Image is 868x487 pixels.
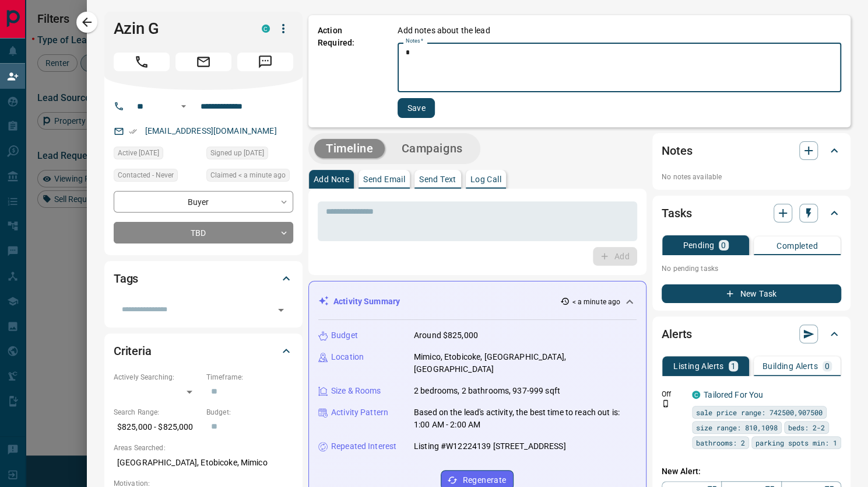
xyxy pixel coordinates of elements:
[414,406,637,431] p: Based on the lead's activity, the best time to reach out is: 1:00 AM - 2:00 AM
[175,53,231,71] span: Email
[776,242,818,250] p: Completed
[662,320,841,348] div: Alerts
[683,241,714,249] p: Pending
[177,99,191,113] button: Open
[114,191,293,213] div: Buyer
[129,127,137,135] svg: Email Verified
[114,222,293,243] div: TBD
[696,422,778,433] span: size range: 810,1098
[273,302,289,318] button: Open
[662,260,841,277] p: No pending tasks
[114,265,293,293] div: Tags
[331,351,364,363] p: Location
[788,422,825,433] span: beds: 2-2
[114,407,201,418] p: Search Range:
[414,329,478,342] p: Around $825,000
[398,98,435,118] button: Save
[414,351,637,375] p: Mimico, Etobicoke, [GEOGRAPHIC_DATA], [GEOGRAPHIC_DATA]
[470,175,501,183] p: Log Call
[114,453,293,472] p: [GEOGRAPHIC_DATA], Etobicoke, Mimico
[721,241,726,249] p: 0
[662,389,685,399] p: Off
[825,362,830,370] p: 0
[114,372,201,382] p: Actively Searching:
[210,147,264,159] span: Signed up [DATE]
[389,139,474,158] button: Campaigns
[331,385,381,397] p: Size & Rooms
[114,443,293,453] p: Areas Searched:
[662,284,841,303] button: New Task
[673,362,724,370] p: Listing Alerts
[414,440,566,453] p: Listing #W12224139 [STREET_ADDRESS]
[704,390,763,399] a: Tailored For You
[237,53,293,71] span: Message
[114,418,201,437] p: $825,000 - $825,000
[114,147,201,163] div: Sun Aug 10 2025
[118,169,174,181] span: Contacted - Never
[662,199,841,227] div: Tasks
[262,25,270,33] div: condos.ca
[662,325,692,343] h2: Alerts
[331,440,396,453] p: Repeated Interest
[331,406,388,419] p: Activity Pattern
[662,465,841,478] p: New Alert:
[206,372,293,382] p: Timeframe:
[318,25,380,118] p: Action Required:
[206,407,293,418] p: Budget:
[662,172,841,182] p: No notes available
[696,406,823,418] span: sale price range: 742500,907500
[406,37,423,45] label: Notes
[314,175,349,183] p: Add Note
[114,342,152,360] h2: Criteria
[314,139,385,158] button: Timeline
[762,362,818,370] p: Building Alerts
[662,141,692,160] h2: Notes
[662,399,670,408] svg: Push Notification Only
[414,385,560,397] p: 2 bedrooms, 2 bathrooms, 937-999 sqft
[692,391,700,399] div: condos.ca
[114,269,138,288] h2: Tags
[206,147,293,163] div: Sun Aug 10 2025
[755,437,837,448] span: parking spots min: 1
[318,291,637,312] div: Activity Summary< a minute ago
[398,25,490,37] p: Add notes about the lead
[662,137,841,165] div: Notes
[331,329,358,342] p: Budget
[572,297,620,307] p: < a minute ago
[145,126,277,135] a: [EMAIL_ADDRESS][DOMAIN_NAME]
[206,169,293,185] div: Tue Aug 12 2025
[662,204,691,222] h2: Tasks
[419,175,456,183] p: Send Text
[114,337,293,365] div: Criteria
[118,147,159,159] span: Active [DATE]
[210,169,286,181] span: Claimed < a minute ago
[333,295,400,308] p: Activity Summary
[696,437,745,448] span: bathrooms: 2
[363,175,405,183] p: Send Email
[731,362,736,370] p: 1
[114,19,244,38] h1: Azin G
[114,53,170,71] span: Call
